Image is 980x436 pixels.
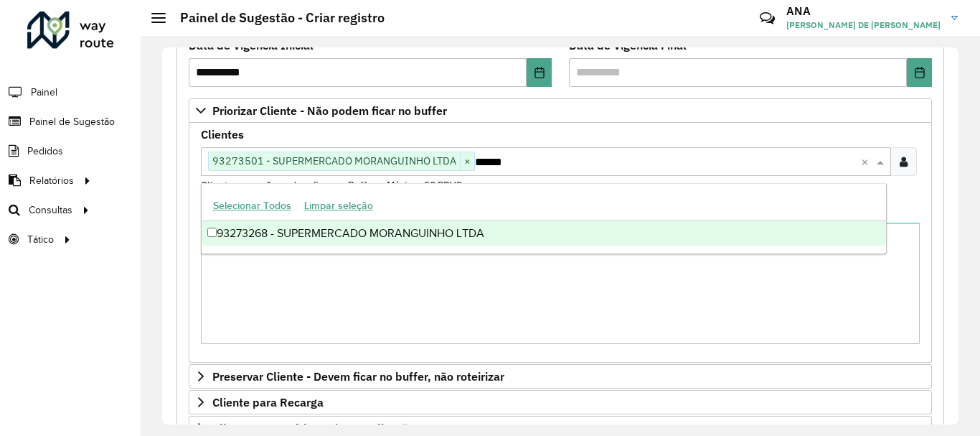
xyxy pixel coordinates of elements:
[189,98,932,123] a: Priorizar Cliente - Não podem ficar no buffer
[27,144,63,159] span: Pedidos
[189,364,932,389] a: Preservar Cliente - Devem ficar no buffer, não roteirizar
[201,126,244,143] label: Clientes
[27,232,54,247] span: Tático
[752,3,783,34] a: Contato Rápido
[212,371,504,382] span: Preservar Cliente - Devem ficar no buffer, não roteirizar
[907,58,932,87] button: Choose Date
[201,179,462,192] small: Clientes que não podem ficar no Buffer – Máximo 50 PDVS
[189,390,932,414] a: Cliente para Recarga
[212,422,415,434] span: Cliente para Multi-CDD/Internalização
[209,152,460,170] span: 93273501 - SUPERMERCADO MORANGUINHO LTDA
[201,183,887,254] ng-dropdown-panel: Options list
[460,153,474,170] span: ×
[29,173,74,188] span: Relatórios
[786,19,941,32] span: [PERSON_NAME] DE [PERSON_NAME]
[861,153,873,170] span: Clear all
[31,85,57,100] span: Painel
[786,4,941,18] h3: ANA
[166,10,385,26] h2: Painel de Sugestão - Criar registro
[189,123,932,363] div: Priorizar Cliente - Não podem ficar no buffer
[29,114,115,129] span: Painel de Sugestão
[202,221,886,246] div: 93273268 - SUPERMERCADO MORANGUINHO LTDA
[212,105,447,116] span: Priorizar Cliente - Não podem ficar no buffer
[527,58,552,87] button: Choose Date
[29,203,72,218] span: Consultas
[298,195,380,217] button: Limpar seleção
[207,195,298,217] button: Selecionar Todos
[212,396,324,408] span: Cliente para Recarga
